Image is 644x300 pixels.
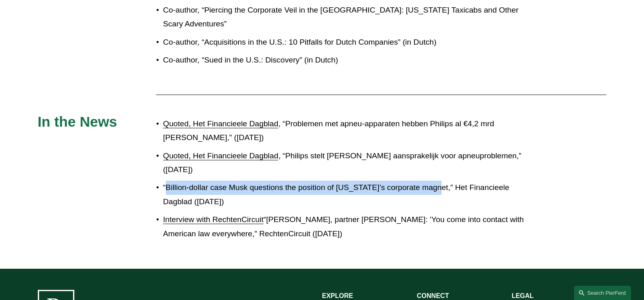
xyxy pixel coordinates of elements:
p: , “Philips stelt [PERSON_NAME] aansprakelijk voor apneuproblemen,” ([DATE]) [163,149,535,177]
a: Interview with RechtenCircuit [163,215,263,224]
p: , “Problemen met apneu-apparaten hebben Philips al €4,2 mrd [PERSON_NAME],” ([DATE]) [163,117,535,145]
a: Quoted, Het Financieele Dagblad [163,119,278,128]
p: Co-author, “Piercing the Corporate Veil in the [GEOGRAPHIC_DATA]: [US_STATE] Taxicabs and Other S... [163,3,535,31]
p: “Billion-dollar case Musk questions the position of [US_STATE]’s corporate magnet,” Het Financiee... [163,181,535,209]
p: Co-author, “Sued in the U.S.: Discovery” (in Dutch) [163,53,535,67]
p: Co-author, “Acquisitions in the U.S.: 10 Pitfalls for Dutch Companies” (in Dutch) [163,35,535,50]
p: “[PERSON_NAME], partner [PERSON_NAME]: 'You come into contact with American law everywhere,” Rech... [163,213,535,241]
strong: CONNECT [417,292,449,299]
strong: EXPLORE [322,292,353,299]
span: In the News [38,114,117,129]
strong: LEGAL [512,292,533,299]
a: Search this site [574,286,631,300]
a: Quoted, Het Financieele Dagblad [163,151,278,160]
